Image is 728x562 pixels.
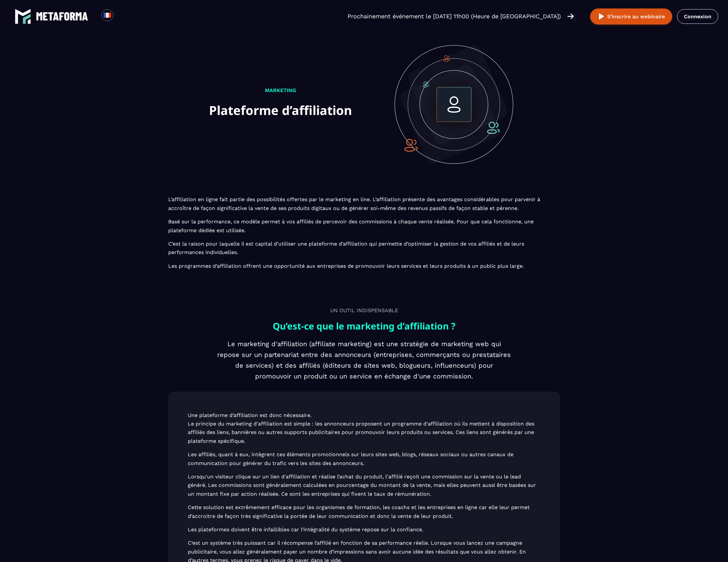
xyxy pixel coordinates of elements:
[113,9,129,24] div: Search for option
[677,9,718,24] a: Connexion
[597,12,606,21] img: play
[119,12,124,20] input: Search for option
[168,318,560,333] h2: Qu’est-ce que le marketing d’affiliation ?
[217,339,511,382] p: Le marketing d'affiliation (affiliate marketing) est une stratégie de marketing web qui repose su...
[36,12,88,21] img: logo
[389,39,519,170] img: plateforme-background
[103,11,111,19] img: fr
[209,100,352,120] h1: Plateforme d’affiliation
[168,195,560,270] p: L’affiliation en ligne fait partie des possibilités offertes par le marketing en line. L’affiliat...
[590,8,672,24] button: S’inscrire au webinaire
[567,13,574,20] img: arrow-right
[209,86,352,95] p: MARKETING
[168,306,560,315] p: Un outil indispensable
[15,8,31,24] img: logo
[348,12,561,21] p: Prochainement événement le [DATE] 11h00 (Heure de [GEOGRAPHIC_DATA])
